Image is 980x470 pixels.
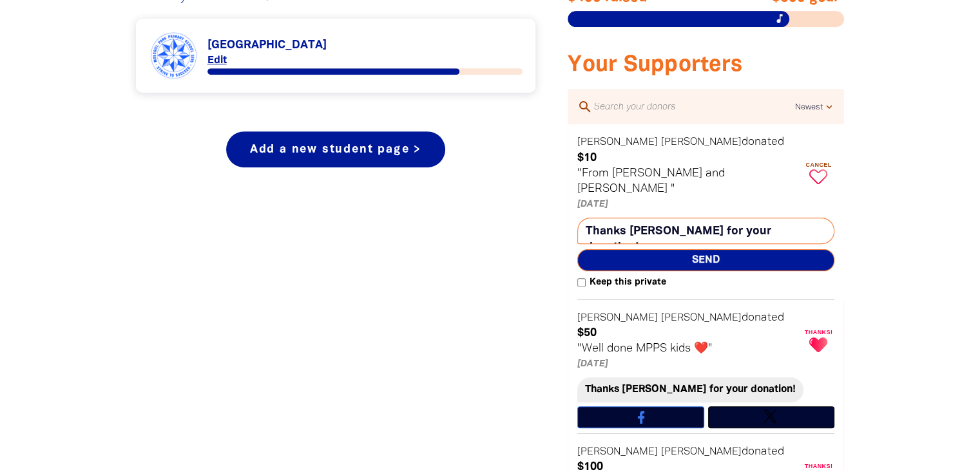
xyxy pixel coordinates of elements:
[577,138,658,147] em: [PERSON_NAME]
[577,99,593,115] i: search
[577,314,658,323] em: [PERSON_NAME]
[586,275,666,290] span: Keep this private
[577,275,666,290] label: Keep this private
[226,131,445,167] a: Add a new student page >
[774,13,785,24] i: music_note
[577,166,800,197] p: "From [PERSON_NAME] and [PERSON_NAME] "
[577,447,658,456] em: [PERSON_NAME]
[577,153,597,163] em: $10
[802,162,834,168] span: Cancel
[661,447,742,456] em: [PERSON_NAME]
[577,218,834,244] textarea: Thanks [PERSON_NAME] for your donation!
[577,377,803,402] div: Thanks [PERSON_NAME] for your donation!
[742,136,784,147] span: donated
[661,138,742,147] em: [PERSON_NAME]
[577,249,834,271] button: Send
[149,32,523,80] div: Paginated content
[577,357,800,372] p: [DATE]
[577,328,597,338] em: $50
[577,341,800,357] p: "Well done MPPS kids ❤️"
[577,278,586,287] input: Keep this private
[568,55,742,75] span: Your Supporters
[661,314,742,323] em: [PERSON_NAME]
[802,156,834,189] button: Cancel
[593,99,794,115] input: Search your donors
[742,312,784,323] span: donated
[577,197,800,212] p: [DATE]
[742,446,784,456] span: donated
